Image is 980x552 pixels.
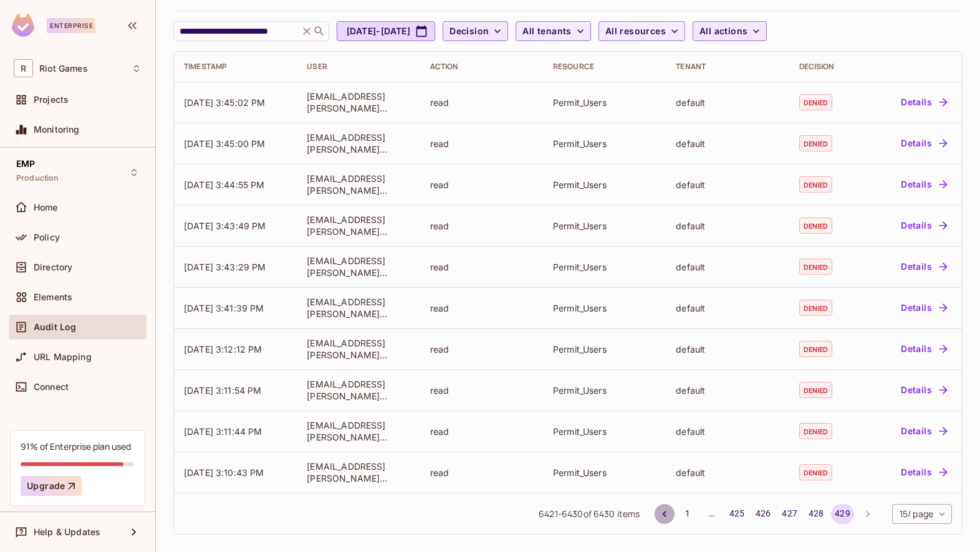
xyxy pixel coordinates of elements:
span: [DATE] 3:45:00 PM [184,138,266,149]
div: default [676,138,779,150]
div: default [676,384,779,396]
span: [DATE] 3:45:02 PM [184,97,266,108]
div: read [430,426,533,437]
button: Go to page 425 [726,504,748,524]
div: Decision [799,62,852,72]
span: [DATE] 3:11:44 PM [184,426,262,437]
div: [EMAIL_ADDRESS][PERSON_NAME][DOMAIN_NAME] [307,173,410,196]
div: … [702,507,722,520]
div: Permit_Users [553,138,656,150]
nav: pagination navigation [653,504,880,524]
span: Directory [34,262,72,272]
div: 91% of Enterprise plan used [21,440,131,452]
button: All tenants [516,21,590,41]
span: [DATE] 3:11:54 PM [184,385,262,396]
div: read [430,97,533,108]
div: default [676,343,779,355]
div: [EMAIL_ADDRESS][PERSON_NAME][DOMAIN_NAME] [307,214,410,237]
span: denied [799,217,833,234]
div: read [430,220,533,232]
button: Details [896,133,952,153]
div: read [430,302,533,314]
button: Details [896,380,952,400]
div: default [676,179,779,191]
button: Go to previous page [655,504,675,524]
div: Permit_Users [553,179,656,191]
span: denied [799,259,833,275]
button: page 429 [831,504,853,524]
span: All actions [699,24,747,39]
button: Go to page 427 [778,504,800,524]
div: read [430,138,533,150]
div: default [676,426,779,437]
button: All actions [693,21,767,41]
div: 15 / page [892,504,952,524]
div: [EMAIL_ADDRESS][PERSON_NAME][DOMAIN_NAME] [307,378,410,402]
span: EMP [16,159,35,169]
span: Help & Updates [34,527,100,537]
div: [EMAIL_ADDRESS][PERSON_NAME][DOMAIN_NAME] [307,131,410,155]
div: read [430,261,533,273]
div: [EMAIL_ADDRESS][PERSON_NAME][DOMAIN_NAME] [307,337,410,361]
span: [DATE] 3:43:29 PM [184,262,266,272]
div: Action [430,62,533,72]
button: Go to page 1 [678,504,698,524]
div: [EMAIL_ADDRESS][PERSON_NAME][DOMAIN_NAME] [307,419,410,443]
span: denied [799,423,833,439]
span: R [14,59,33,77]
span: [DATE] 3:44:55 PM [184,179,265,190]
span: Production [16,173,59,183]
div: default [676,467,779,478]
div: Permit_Users [553,343,656,355]
div: Enterprise [47,18,95,33]
button: Details [896,257,952,277]
span: Workspace: Riot Games [39,64,88,74]
span: [DATE] 3:43:49 PM [184,221,266,231]
div: default [676,302,779,314]
span: Decision [449,24,489,39]
span: Elements [34,292,72,302]
div: [EMAIL_ADDRESS][PERSON_NAME][DOMAIN_NAME] [307,460,410,484]
span: Audit Log [34,322,76,332]
button: [DATE]-[DATE] [337,21,435,41]
span: Connect [34,382,69,392]
div: Permit_Users [553,302,656,314]
button: Details [896,216,952,236]
button: Details [896,421,952,441]
span: denied [799,382,833,398]
button: Details [896,174,952,194]
div: default [676,97,779,108]
div: Permit_Users [553,261,656,273]
img: SReyMgAAAABJRU5ErkJggg== [12,14,34,37]
div: read [430,179,533,191]
span: [DATE] 3:12:12 PM [184,344,262,355]
div: [EMAIL_ADDRESS][PERSON_NAME][DOMAIN_NAME] [307,255,410,278]
div: User [307,62,410,72]
div: read [430,343,533,355]
div: [EMAIL_ADDRESS][PERSON_NAME][DOMAIN_NAME] [307,296,410,320]
div: default [676,220,779,232]
button: All resources [598,21,685,41]
span: Policy [34,232,60,242]
span: [DATE] 3:10:43 PM [184,467,264,478]
span: denied [799,464,833,480]
span: [DATE] 3:41:39 PM [184,303,264,313]
span: denied [799,94,833,110]
div: Permit_Users [553,220,656,232]
span: All tenants [522,24,571,39]
div: default [676,261,779,273]
button: Upgrade [21,476,82,496]
button: Details [896,339,952,359]
div: read [430,467,533,478]
span: Monitoring [34,125,80,135]
div: Permit_Users [553,384,656,396]
button: Details [896,298,952,318]
span: All resources [605,24,666,39]
div: Permit_Users [553,426,656,437]
button: Go to page 428 [805,504,827,524]
div: Timestamp [184,62,287,72]
span: Home [34,202,58,212]
div: read [430,384,533,396]
button: Details [896,462,952,482]
div: [EMAIL_ADDRESS][PERSON_NAME][DOMAIN_NAME] [307,90,410,114]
